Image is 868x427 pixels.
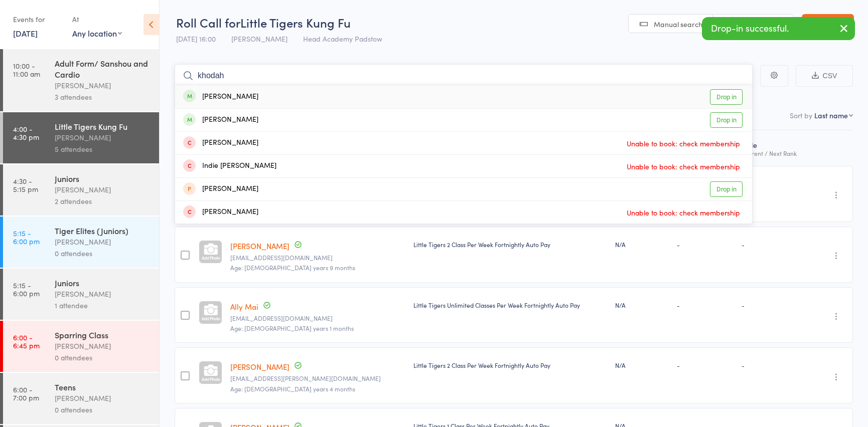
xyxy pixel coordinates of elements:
div: Juniors [55,173,151,184]
div: [PERSON_NAME] [55,80,151,91]
span: Age: [DEMOGRAPHIC_DATA] years 4 months [230,384,355,393]
span: Roll Call for [176,14,240,31]
div: N/A [615,361,669,369]
div: - [677,301,734,309]
div: 5 attendees [55,143,151,155]
div: 0 attendees [55,248,151,259]
span: Unable to book: check membership [624,205,743,220]
span: Age: [DEMOGRAPHIC_DATA] years 1 months [230,324,354,332]
small: tegwyn.santos@gmail.com [230,375,405,382]
div: 2 attendees [55,195,151,207]
div: - [742,301,806,309]
button: CSV [796,65,853,87]
time: 5:15 - 6:00 pm [13,229,40,245]
div: Adult Form/ Sanshou and Cardio [55,58,151,80]
time: 4:30 - 5:15 pm [13,177,38,193]
div: Style [738,135,810,161]
a: Drop in [710,89,743,105]
span: [PERSON_NAME] [231,34,287,44]
div: 0 attendees [55,404,151,415]
div: 1 attendee [55,300,151,311]
a: Exit roll call [802,14,854,34]
time: 6:00 - 6:45 pm [13,333,40,349]
a: 10:00 -11:00 amAdult Form/ Sanshou and Cardio[PERSON_NAME]3 attendees [3,49,159,111]
div: - [677,361,734,369]
div: Tiger Elites (Juniors) [55,225,151,236]
div: Events for [13,11,62,28]
div: At [72,11,122,28]
div: Sparring Class [55,329,151,340]
a: [PERSON_NAME] [230,361,290,372]
div: [PERSON_NAME] [55,236,151,248]
a: Drop in [710,112,743,128]
div: N/A [615,301,669,309]
time: 4:00 - 4:30 pm [13,125,39,141]
a: 6:00 -6:45 pmSparring Class[PERSON_NAME]0 attendees [3,321,159,372]
div: [PERSON_NAME] [183,91,258,103]
a: Drop in [710,181,743,197]
div: Current / Next Rank [742,150,806,156]
div: [PERSON_NAME] [55,184,151,195]
span: Unable to book: check membership [624,136,743,151]
div: [PERSON_NAME] [183,137,258,149]
a: [DATE] [13,28,38,39]
div: Indie [PERSON_NAME] [183,160,276,172]
div: - [677,240,734,249]
small: v.mai240@gmail.com [230,315,405,322]
time: 10:00 - 11:00 am [13,62,40,78]
span: [DATE] 16:00 [176,34,216,44]
div: Little Tigers Kung Fu [55,121,151,132]
a: 4:00 -4:30 pmLittle Tigers Kung Fu[PERSON_NAME]5 attendees [3,112,159,163]
div: [PERSON_NAME] [55,132,151,143]
div: [PERSON_NAME] [55,340,151,352]
a: Ally Mai [230,301,258,312]
div: - [742,361,806,369]
div: Teens [55,381,151,392]
label: Sort by [790,110,812,120]
div: 0 attendees [55,352,151,363]
div: Little Tigers 2 Class Per Week Fortnightly Auto Pay [413,240,607,249]
div: [PERSON_NAME] [183,206,258,218]
div: - [742,179,806,188]
time: 6:00 - 7:00 pm [13,385,39,401]
div: Little Tigers 2 Class Per Week Fortnightly Auto Pay [413,361,607,369]
a: 5:15 -6:00 pmTiger Elites (Juniors)[PERSON_NAME]0 attendees [3,217,159,268]
div: Juniors [55,277,151,288]
small: MSTF.kajawi@gmail.com [230,254,405,261]
div: - [742,240,806,249]
span: Head Academy Padstow [303,34,382,44]
div: N/A [615,240,669,249]
div: [PERSON_NAME] [183,183,258,195]
div: [PERSON_NAME] [55,288,151,300]
div: Little Tigers Unlimited Classes Per Week Fortnightly Auto Pay [413,301,607,309]
div: [PERSON_NAME] [55,392,151,404]
a: 6:00 -7:00 pmTeens[PERSON_NAME]0 attendees [3,373,159,424]
a: 5:15 -6:00 pmJuniors[PERSON_NAME]1 attendee [3,269,159,320]
div: 3 attendees [55,91,151,103]
span: Little Tigers Kung Fu [240,14,351,31]
a: 4:30 -5:15 pmJuniors[PERSON_NAME]2 attendees [3,164,159,216]
div: [PERSON_NAME] [183,114,258,126]
time: 5:15 - 6:00 pm [13,281,40,297]
span: Manual search [654,19,702,29]
div: Drop-in successful. [702,17,855,40]
div: Last name [814,110,848,120]
div: Any location [72,28,122,39]
span: Age: [DEMOGRAPHIC_DATA] years 9 months [230,263,355,272]
input: Search by name [175,64,753,87]
span: Unable to book: check membership [624,159,743,174]
a: [PERSON_NAME] [230,241,290,251]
